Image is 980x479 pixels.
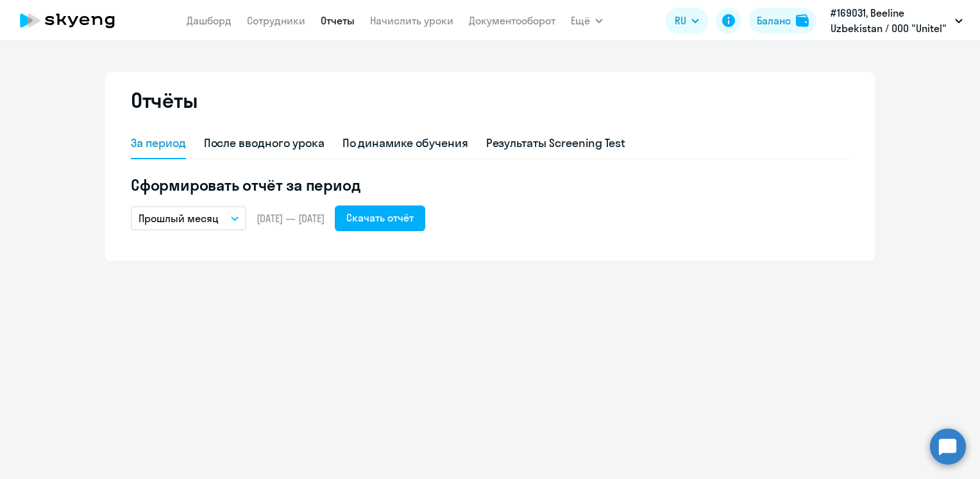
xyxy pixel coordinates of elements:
[342,135,468,152] div: По динамике обучения
[257,211,325,225] span: [DATE] — [DATE]
[757,13,791,28] div: Баланс
[469,14,555,27] a: Документооборот
[187,14,232,27] a: Дашборд
[335,205,425,231] button: Скачать отчёт
[370,14,453,27] a: Начислить уроки
[486,135,626,152] div: Результаты Screening Test
[131,87,198,113] h2: Отчёты
[571,13,590,28] span: Ещё
[131,206,246,231] button: Прошлый месяц
[131,135,186,152] div: За период
[247,14,305,27] a: Сотрудники
[204,135,325,152] div: После вводного урока
[321,14,355,27] a: Отчеты
[824,5,969,36] button: #169031, Beeline Uzbekistan / ООО "Unitel"
[749,8,816,33] button: Балансbalance
[675,13,686,28] span: RU
[131,175,849,195] h5: Сформировать отчёт за период
[139,211,219,226] p: Прошлый месяц
[666,8,708,33] button: RU
[571,8,603,33] button: Ещё
[796,14,809,27] img: balance
[831,5,950,36] p: #169031, Beeline Uzbekistan / ООО "Unitel"
[346,210,414,225] div: Скачать отчёт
